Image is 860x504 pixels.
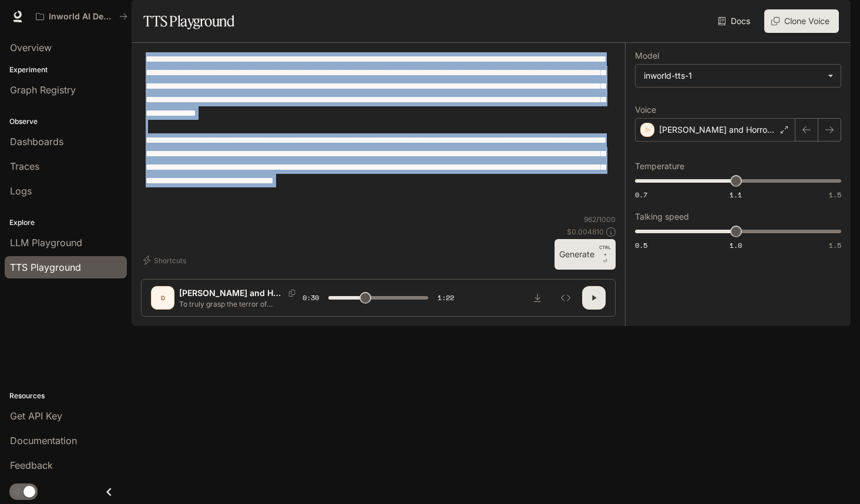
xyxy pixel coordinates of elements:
[438,292,454,304] span: 1:22
[635,106,656,114] p: Voice
[730,190,742,200] span: 1.1
[179,299,303,309] p: To truly grasp the terror of [PERSON_NAME]’s final days, we must step inside his mind. Imagine th...
[635,240,647,250] span: 0.5
[526,286,549,310] button: Download audio
[153,288,172,307] div: D
[829,240,841,250] span: 1.5
[635,162,684,170] p: Temperature
[636,65,841,87] div: inworld-tts-1
[49,12,115,22] p: Inworld AI Demos
[143,9,234,33] h1: TTS Playground
[599,244,611,265] p: ⏎
[303,292,319,304] span: 0:30
[141,251,191,270] button: Shortcuts
[829,190,841,200] span: 1.5
[659,124,776,136] p: [PERSON_NAME] and Horror Storyteller
[635,52,659,60] p: Model
[715,9,755,33] a: Docs
[284,290,300,297] button: Copy Voice ID
[179,287,284,299] p: [PERSON_NAME] and Horror Storyteller
[635,190,647,200] span: 0.7
[730,240,742,250] span: 1.0
[31,5,133,28] button: All workspaces
[555,239,616,270] button: GenerateCTRL +⏎
[644,70,822,82] div: inworld-tts-1
[635,213,689,221] p: Talking speed
[554,286,577,310] button: Inspect
[599,244,611,258] p: CTRL +
[764,9,839,33] button: Clone Voice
